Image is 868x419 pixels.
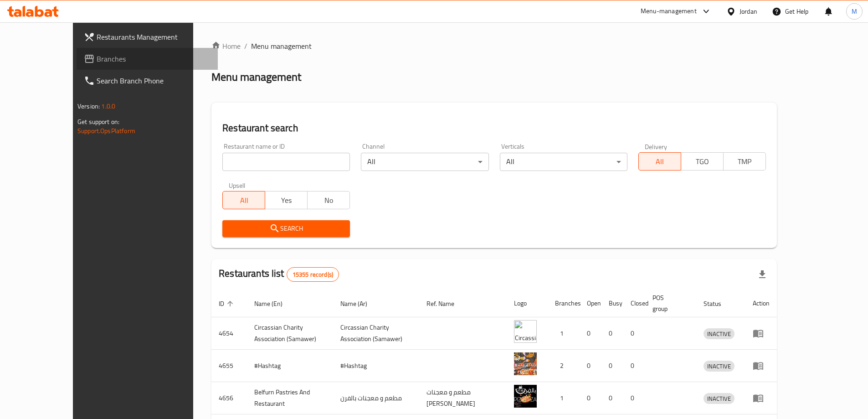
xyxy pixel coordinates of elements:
[727,155,762,168] span: TMP
[704,393,734,404] span: INACTIVE
[229,182,246,188] label: Upsell
[77,116,119,128] span: Get support on:
[642,155,678,168] span: All
[230,223,343,234] span: Search
[226,194,262,207] span: All
[514,352,537,375] img: #Hashtag
[704,329,734,339] span: INACTIVE
[852,6,857,16] span: M
[641,6,697,17] div: Menu-management
[580,382,601,414] td: 0
[211,41,777,52] nav: breadcrumb
[623,290,645,317] th: Closed
[753,360,770,371] div: Menu
[77,125,135,137] a: Support.OpsPlatform
[685,155,720,168] span: TGO
[251,41,312,52] span: Menu management
[97,31,211,42] span: Restaurants Management
[740,6,757,16] div: Jordan
[247,317,333,350] td: ​Circassian ​Charity ​Association​ (Samawer)
[222,153,350,171] input: Search for restaurant name or ID..
[419,382,507,414] td: مطعم و معجنات [PERSON_NAME]
[333,382,419,414] td: مطعم و معجنات بالفرن
[548,382,580,414] td: 1
[751,264,773,285] div: Export file
[500,153,627,171] div: All
[580,350,601,382] td: 0
[753,393,770,403] div: Menu
[601,317,623,350] td: 0
[287,267,339,282] div: Total records count
[211,350,247,382] td: 4655
[623,350,645,382] td: 0
[97,53,211,64] span: Branches
[623,382,645,414] td: 0
[645,143,668,150] label: Delivery
[211,317,247,350] td: 4654
[333,317,419,350] td: ​Circassian ​Charity ​Association​ (Samawer)
[704,298,733,309] span: Status
[580,290,601,317] th: Open
[601,290,623,317] th: Busy
[219,298,236,309] span: ID
[77,100,100,112] span: Version:
[745,290,777,317] th: Action
[548,317,580,350] td: 1
[311,194,346,207] span: No
[307,191,350,209] button: No
[704,361,734,372] span: INACTIVE
[601,382,623,414] td: 0
[211,70,301,84] h2: Menu management
[77,70,218,92] a: Search Branch Phone
[333,350,419,382] td: #Hashtag
[753,328,770,339] div: Menu
[507,290,548,317] th: Logo
[247,382,333,414] td: Belfurn Pastries And Restaurant
[211,41,241,52] a: Home
[514,385,537,408] img: Belfurn Pastries And Restaurant
[580,317,601,350] td: 0
[426,298,466,309] span: Ref. Name
[287,270,339,279] span: 15355 record(s)
[514,320,537,343] img: ​Circassian ​Charity ​Association​ (Samawer)
[77,48,218,70] a: Branches
[254,298,294,309] span: Name (En)
[222,191,265,209] button: All
[638,152,681,171] button: All
[244,41,247,52] li: /
[222,121,766,135] h2: Restaurant search
[265,191,308,209] button: Yes
[247,350,333,382] td: #Hashtag
[101,100,115,112] span: 1.0.0
[723,152,766,171] button: TMP
[269,194,304,207] span: Yes
[97,75,211,86] span: Search Branch Phone
[623,317,645,350] td: 0
[340,298,379,309] span: Name (Ar)
[77,26,218,48] a: Restaurants Management
[548,350,580,382] td: 2
[704,361,734,372] div: INACTIVE
[219,267,339,282] h2: Restaurants list
[652,292,685,314] span: POS group
[601,350,623,382] td: 0
[704,328,734,339] div: INACTIVE
[548,290,580,317] th: Branches
[361,153,488,171] div: All
[681,152,724,171] button: TGO
[211,382,247,414] td: 4656
[222,220,350,237] button: Search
